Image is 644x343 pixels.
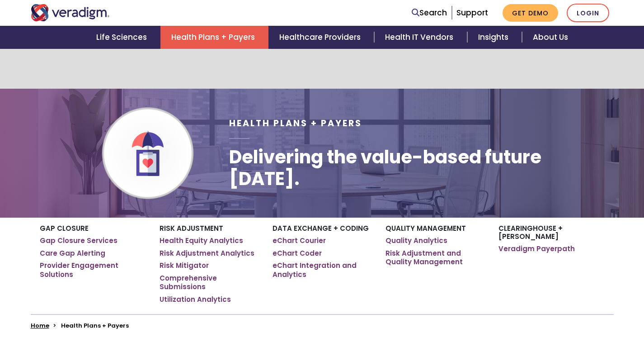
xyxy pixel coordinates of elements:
[40,261,146,279] a: Provider Engagement Solutions
[456,7,488,18] a: Support
[160,261,209,270] a: Risk Mitigator
[31,4,110,21] img: Veradigm logo
[160,249,254,258] a: Risk Adjustment Analytics
[160,295,231,304] a: Utilization Analytics
[268,26,374,49] a: Healthcare Providers
[567,4,609,22] a: Login
[85,26,160,49] a: Life Sciences
[160,236,243,245] a: Health Equity Analytics
[229,146,613,190] h1: Delivering the value-based future [DATE].
[374,26,467,49] a: Health IT Vendors
[467,26,522,49] a: Insights
[385,249,485,267] a: Risk Adjustment and Quality Management
[160,274,259,291] a: Comprehensive Submissions
[229,117,362,129] span: Health Plans + Payers
[385,236,447,245] a: Quality Analytics
[412,7,447,19] a: Search
[273,261,372,279] a: eChart Integration and Analytics
[273,236,326,245] a: eChart Courier
[160,26,268,49] a: Health Plans + Payers
[40,249,105,258] a: Care Gap Alerting
[503,4,558,22] a: Get Demo
[273,249,322,258] a: eChart Coder
[40,236,118,245] a: Gap Closure Services
[498,244,575,253] a: Veradigm Payerpath
[31,321,49,330] a: Home
[522,26,579,49] a: About Us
